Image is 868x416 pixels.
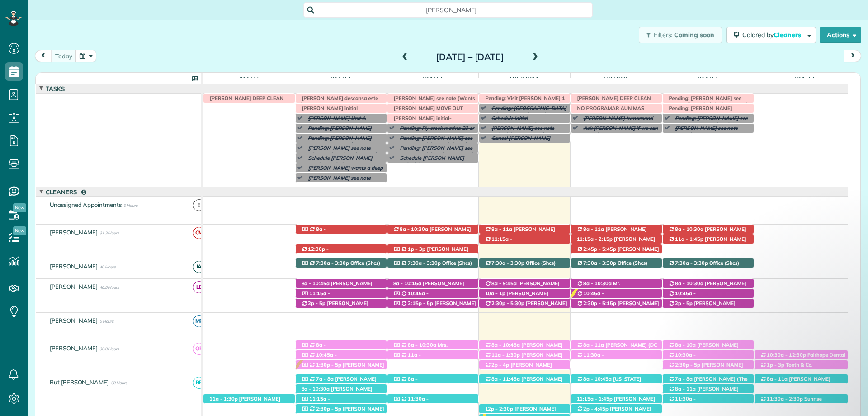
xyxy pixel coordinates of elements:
div: [STREET_ADDRESS] [663,394,754,404]
div: [STREET_ADDRESS][PERSON_NAME] [296,394,387,404]
span: 7:30a - 3:30p [316,260,349,266]
span: [PERSON_NAME] wants a deep clean between [DATE] and the 26th (payed $380 for his last deep clean ... [304,165,383,191]
button: Colored byCleaners [726,27,816,43]
span: Pending: [PERSON_NAME] see note (Schedule initial clean for next week any day, prefers late morni... [396,135,475,200]
span: Sunrise Dermatology ([PHONE_NUMBER]) [760,396,841,408]
span: [PERSON_NAME] ([PHONE_NUMBER]) [393,358,449,371]
span: [PERSON_NAME] ([PHONE_NUMBER]) [209,396,280,408]
span: 7:30a - 3:30p [583,260,617,266]
span: 8a - 11a [675,386,696,392]
div: [STREET_ADDRESS][PERSON_NAME] [296,350,387,360]
span: 8a - 10:15a [393,280,422,287]
span: [PERSON_NAME] ([PHONE_NUMBER]) [301,376,377,388]
div: [STREET_ADDRESS] [296,244,387,254]
div: [STREET_ADDRESS] [296,404,387,414]
span: [PERSON_NAME] initial [297,105,359,111]
span: [PERSON_NAME] ([PHONE_NUMBER]) [301,300,368,313]
div: [STREET_ADDRESS] [571,374,662,384]
span: Coming soon [674,31,715,39]
span: 31.3 Hours [99,230,119,235]
span: 8a - 9:45a [491,280,517,287]
span: 8a - 10:30a [301,342,326,354]
span: Office (Shcs) ([PHONE_NUMBER]) [301,260,381,273]
div: [STREET_ADDRESS] [296,360,387,370]
span: 11:30a - 2:30p [766,396,803,402]
span: [PERSON_NAME] ([PHONE_NUMBER]) [301,252,358,265]
span: [PERSON_NAME] ([PHONE_NUMBER]) [576,246,659,258]
div: [STREET_ADDRESS] [479,279,570,288]
span: IA [193,261,205,273]
span: [PERSON_NAME] (The Verandas) [668,376,748,388]
div: 11940 [US_STATE] 181 - Fairhope, AL, 36532 [387,258,478,268]
span: Pending: [GEOGRAPHIC_DATA] solamente puede con dos [PERSON_NAME], asignar Lemis con alguien mas [487,105,568,131]
div: [STREET_ADDRESS] [663,384,754,394]
span: [PERSON_NAME] DEEP CLEAN [205,95,284,101]
span: Pending: [PERSON_NAME] see note (Schedule a cleaning needs to be at the latest the [DATE] anytime... [396,145,475,203]
span: 11a - 1:30p [393,352,421,364]
span: 8a - 10:30a [407,342,437,348]
div: [STREET_ADDRESS] [387,374,478,384]
span: 2p - 4:45p [583,406,609,412]
span: Pending: [PERSON_NAME] [304,125,372,131]
span: 11:15a - 2:15p [576,236,613,242]
span: [PERSON_NAME] [48,344,100,352]
span: [PERSON_NAME] ([PHONE_NUMBER]) [576,358,633,371]
span: NO PROGRAMAR AUN MAS [PERSON_NAME] ESTE DIA [573,105,645,118]
span: 2:30p - 5p [675,362,701,368]
div: [GEOGRAPHIC_DATA] [296,299,387,308]
span: [PERSON_NAME] ([PHONE_NUMBER]) [576,300,659,313]
span: [PERSON_NAME] ([PHONE_NUMBER]) [668,386,739,398]
div: [STREET_ADDRESS] [663,225,754,234]
span: [PERSON_NAME] ([PHONE_NUMBER]) [301,232,361,245]
span: 8a - 11a [583,226,604,232]
span: 12p - 2:30p [485,406,514,412]
span: Pending: [PERSON_NAME] [PERSON_NAME] for 2PM (Client called and asked for his appt [DATE] to be m... [304,135,380,167]
span: [PERSON_NAME] ([PHONE_NUMBER]) [576,236,656,249]
span: [PERSON_NAME] ([PHONE_NUMBER]) [576,296,633,309]
div: [STREET_ADDRESS][PERSON_NAME] [663,234,754,244]
div: [STREET_ADDRESS][PERSON_NAME] [479,225,570,234]
div: [STREET_ADDRESS] [296,289,387,298]
span: 11:30a - 2:30p [576,352,604,364]
span: Schedule Initial [PERSON_NAME] for a [DATE]. [487,115,564,128]
span: Office (Shcs) ([PHONE_NUMBER]) [668,260,740,273]
span: 8a - 10:30a [399,226,429,232]
span: [PERSON_NAME] ([PHONE_NUMBER]) [301,358,358,371]
span: [PERSON_NAME] ([PHONE_NUMBER]) [485,376,563,388]
span: [PERSON_NAME] ([PHONE_NUMBER]) [301,362,384,374]
span: 7:30a - 3:30p [407,260,441,266]
button: today [51,50,76,62]
div: [STREET_ADDRESS] [296,279,387,288]
span: Schedule [PERSON_NAME] Initial (Initial Cleaning [PERSON_NAME] [PHONE_NUMBER] there is another cl... [304,155,383,213]
div: [STREET_ADDRESS] [571,289,662,298]
span: Filters: [654,31,673,39]
span: Rut [PERSON_NAME] [48,378,111,386]
span: [PERSON_NAME] turnaround [DATE] [579,115,653,128]
div: [STREET_ADDRESS] [479,289,570,298]
div: 25650 [PERSON_NAME] Beach Express - [GEOGRAPHIC_DATA], [GEOGRAPHIC_DATA], 36567 [387,244,478,254]
div: [STREET_ADDRESS] [663,374,754,384]
span: 7a - 8a [675,376,693,382]
span: 11:15a - 2:15p [301,396,330,408]
span: Tasks [44,85,66,92]
span: 8a - 10:45a [583,376,612,382]
div: [STREET_ADDRESS] [479,340,570,350]
span: 2p - 5p [307,300,326,306]
span: [PERSON_NAME] MOVE OUT CLEAN [389,105,463,118]
span: [PERSON_NAME] see note (Needs cleaning 25th or 26th, is having knee surgery the 30th so wants a c... [304,175,383,201]
div: 19272 [US_STATE] 181 - Fairhope, AL, 36532 [663,360,754,370]
span: 8a - 10:30a [583,280,612,287]
span: 1p - 3p [407,246,426,252]
span: [PERSON_NAME] ([PHONE_NUMBER]) [393,402,449,415]
span: 0 Hours [99,319,113,324]
span: [PERSON_NAME] ([PHONE_NUMBER]) [393,296,449,309]
span: Office (Shcs) ([PHONE_NUMBER]) [393,260,472,273]
span: Cleaners [774,31,802,39]
span: [PERSON_NAME] ([PHONE_NUMBER], [PHONE_NUMBER]) [485,352,563,371]
div: 11940 [US_STATE] 181 - Fairhope, AL, 36532 [663,258,754,268]
span: 11:15a - 1:45p [301,290,330,303]
div: [STREET_ADDRESS] [571,279,662,288]
span: 10:30a - 1:45p [668,352,696,364]
span: 50 Hours [111,380,127,385]
div: [STREET_ADDRESS] [387,350,478,360]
